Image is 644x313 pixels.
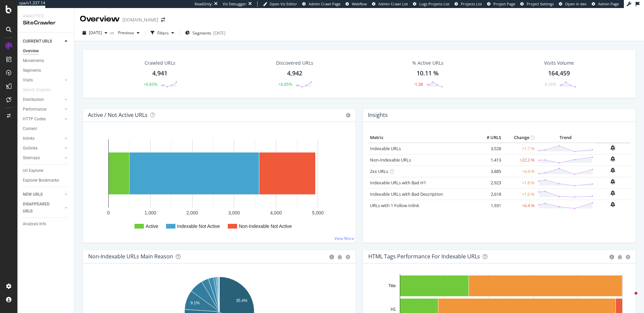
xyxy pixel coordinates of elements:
[270,210,282,215] text: 4,000
[621,290,637,306] iframe: Intercom live chat
[345,1,367,7] a: Webflow
[345,255,350,259] div: gear
[23,38,52,45] div: CURRENT URLS
[23,221,69,228] a: Analysis Info
[370,202,419,208] a: URLs with 1 Follow Inlink
[23,13,69,19] div: Analytics
[23,106,46,113] div: Performance
[23,48,39,55] div: Overview
[370,157,411,163] a: Non-Indexable URLs
[23,145,38,152] div: Outlinks
[23,77,63,84] a: Visits
[23,38,63,45] a: CURRENT URLS
[23,177,69,184] a: Explorer Bookmarks
[559,1,587,7] a: Open in dev
[146,224,158,229] text: Active
[144,81,157,87] div: +6.83%
[527,1,554,6] span: Project Settings
[610,190,615,196] div: bell-plus
[520,1,554,7] a: Project Settings
[191,301,200,305] text: 9.1%
[309,1,340,6] span: Admin Crawl Page
[115,27,142,38] button: Previous
[414,81,423,87] div: -1.38
[236,298,247,303] text: 35.4%
[23,201,63,215] a: DISAPPEARED URLS
[476,200,503,211] td: 1,931
[88,133,350,237] svg: A chart.
[145,210,156,215] text: 1,000
[23,57,44,64] div: Movements
[610,202,615,207] div: bell-plus
[598,1,619,6] span: Admin Page
[239,224,292,229] text: Non-Indexable Not Active
[23,19,69,27] div: SiteCrawler
[287,69,302,78] div: 4,942
[503,177,536,188] td: +1.8 %
[391,307,396,312] text: H1
[370,191,443,197] a: Indexable URLs with Bad Description
[23,96,63,103] a: Distribution
[417,69,439,78] div: 10.11 %
[115,30,134,36] span: Previous
[543,81,556,87] div: -3.16%
[337,255,342,259] div: bug
[278,81,292,87] div: +6.85%
[23,154,40,162] div: Sitemaps
[476,154,503,166] td: 1,413
[476,166,503,177] td: 3,885
[23,48,69,55] a: Overview
[388,284,396,288] text: Title
[23,201,57,215] div: DISAPPEARED URLS
[110,30,115,36] span: vs
[370,168,388,174] a: 2xx URLs
[412,60,443,66] div: % Active URLs
[536,133,595,143] th: Trend
[368,253,480,260] div: HTML Tags Performance for Indexable URLs
[368,111,388,120] h4: Insights
[177,224,220,229] text: Indexable Not Active
[329,255,334,259] div: circle-info
[592,1,619,7] a: Admin Page
[352,1,367,6] span: Webflow
[493,1,515,6] span: Project Page
[23,135,63,142] a: Inlinks
[88,111,148,120] h4: Active / Not Active URLs
[23,145,63,152] a: Outlinks
[80,13,120,25] div: Overview
[195,1,213,7] div: ReadOnly:
[334,236,354,241] a: View More
[89,30,102,36] span: 2025 Sep. 7th
[23,67,69,74] a: Segments
[419,1,449,6] span: Logs Projects List
[503,133,536,143] th: Change
[476,177,503,188] td: 2,923
[346,113,351,118] i: Options
[626,255,630,259] div: gear
[182,27,228,38] button: Segments[DATE]
[610,156,615,162] div: bell-plus
[157,30,169,36] div: Filters
[145,60,175,66] div: Crawled URLs
[302,1,340,7] a: Admin Crawl Page
[276,60,313,66] div: Discovered URLs
[88,253,173,260] div: Non-Indexable URLs Main Reason
[228,210,240,215] text: 3,000
[148,27,177,38] button: Filters
[23,167,69,174] a: Url Explorer
[23,191,63,198] a: NEW URLS
[23,167,44,174] div: Url Explorer
[487,1,515,7] a: Project Page
[161,17,165,22] div: arrow-right-arrow-left
[23,106,63,113] a: Performance
[23,86,51,93] div: Search Engines
[609,255,614,259] div: circle-info
[548,69,570,78] div: 164,459
[370,145,401,151] a: Indexable URLs
[270,1,297,6] span: Open Viz Editor
[23,116,46,123] div: HTTP Codes
[378,1,408,6] span: Admin Crawl List
[80,27,110,38] button: [DATE]
[476,133,503,143] th: # URLS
